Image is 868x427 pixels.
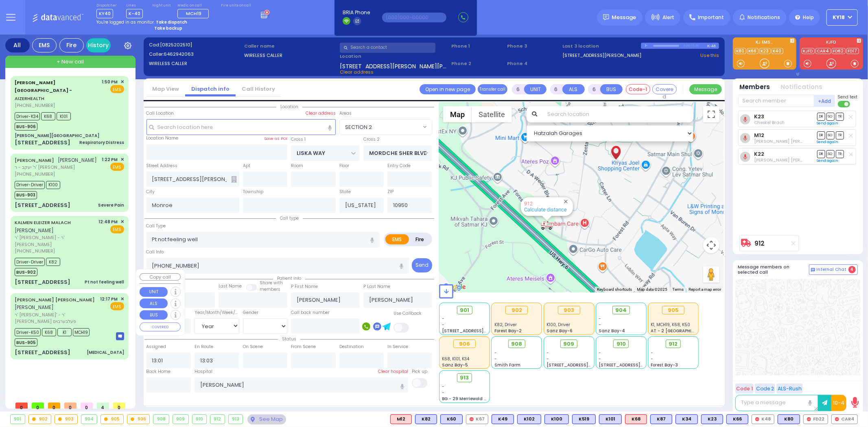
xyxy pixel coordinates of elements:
[113,403,125,409] span: 0
[229,415,243,424] div: 913
[146,189,155,195] label: City
[15,171,55,177] span: [PHONE_NUMBER]
[195,377,408,393] input: Search hospital
[15,112,40,120] span: Driver-K34
[152,3,171,8] label: Night unit
[776,383,803,394] button: ALS-Rush
[599,356,601,362] span: -
[848,266,856,273] span: 4
[701,414,723,424] div: BLS
[15,102,55,109] span: [PHONE_NUMBER]
[110,85,124,93] span: EMS
[273,275,305,281] span: Patient info
[140,298,168,308] button: ALS
[662,14,674,21] span: Alert
[58,157,97,163] span: [PERSON_NAME]
[651,356,654,362] span: -
[146,119,336,135] input: Search location here
[442,356,470,362] span: K68, K101, K34
[177,3,212,8] label: Medic on call
[343,9,370,16] span: BRIA Phone
[15,278,70,286] div: [STREET_ADDRESS]
[243,189,263,195] label: Township
[507,43,560,50] span: Phone 3
[15,79,72,102] a: AIZERHEALTH
[617,340,626,348] span: 910
[453,340,476,349] div: 906
[599,316,601,322] span: -
[707,43,719,49] div: K-48
[836,150,844,158] span: TR
[46,181,60,189] span: K100
[832,48,846,54] a: FD62
[146,368,171,375] label: Back Home
[689,84,722,94] button: Message
[816,48,831,54] a: CAR4
[735,383,754,394] button: Code 1
[460,374,469,382] span: 913
[440,414,463,424] div: K60
[140,287,168,297] button: UNIT
[817,139,839,144] a: Send again
[382,13,446,22] input: (000)000-00000
[600,84,623,94] button: BUS
[15,296,95,303] a: [PERSON_NAME] [PERSON_NAME]
[15,304,54,311] span: [PERSON_NAME]
[146,223,166,229] label: Call Type
[599,414,622,424] div: BLS
[120,156,124,163] span: ✕
[340,62,448,69] span: [STREET_ADDRESS][PERSON_NAME][PERSON_NAME]
[120,78,124,85] span: ✕
[814,95,835,107] button: +Add
[340,53,448,60] label: Location
[146,110,174,117] label: Call Location
[735,48,746,54] a: K80
[110,225,124,233] span: EMS
[563,52,642,59] a: [STREET_ADDRESS][PERSON_NAME]
[153,415,169,424] div: 908
[831,395,846,411] button: 10-4
[210,415,225,424] div: 912
[101,415,123,424] div: 905
[243,163,250,169] label: Apt
[676,414,698,424] div: BLS
[811,268,815,272] img: comment-alt.png
[149,51,242,58] label: Caller:
[442,390,445,396] span: -
[494,350,497,356] span: -
[81,415,97,424] div: 904
[291,163,303,169] label: Room
[102,157,118,163] span: 1:22 PM
[846,48,859,54] a: FD17
[15,133,99,139] div: [PERSON_NAME][GEOGRAPHIC_DATA]
[494,322,517,328] span: K82, Driver
[11,415,25,424] div: 901
[156,19,187,25] strong: Take dispatch
[802,48,815,54] a: KJFD
[650,414,672,424] div: BLS
[524,207,567,213] a: Calculate distance
[809,264,858,275] button: Internal Chat 4
[149,60,242,67] label: WIRELESS CALLER
[826,113,835,120] span: SO
[612,13,636,22] span: Message
[57,112,71,120] span: K101
[599,350,601,356] span: -
[243,309,258,316] label: Gender
[442,383,445,390] span: -
[64,403,77,409] span: 0
[195,309,239,316] div: Year/Month/Week/Day
[15,191,37,199] span: BUS-903
[15,219,71,226] a: KALMEN ELEIZER MALACH
[15,157,54,163] a: [PERSON_NAME]
[97,403,109,409] span: 4
[511,340,522,348] span: 908
[96,3,117,8] label: Dispatcher
[441,282,468,292] img: Google
[149,41,242,48] label: Cad:
[339,163,349,169] label: Floor
[651,328,711,334] span: AT - 2 [GEOGRAPHIC_DATA]
[836,131,844,139] span: TR
[221,3,251,8] label: Fire units on call
[260,286,280,292] span: members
